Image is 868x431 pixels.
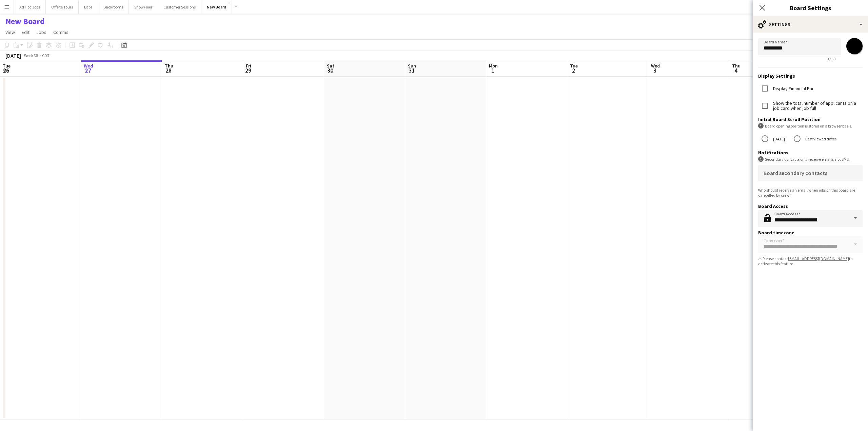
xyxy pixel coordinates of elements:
[165,63,173,69] span: Thu
[5,52,21,59] div: [DATE]
[79,0,98,14] button: Labs
[98,0,129,14] button: Backrooms
[764,170,827,176] mat-label: Board secondary contacts
[3,63,11,69] span: Tue
[245,66,251,74] span: 29
[19,28,32,37] a: Edit
[2,66,11,74] span: 26
[129,0,158,14] button: ShowFloor
[804,134,836,144] label: Last viewed dates
[327,63,334,69] span: Sat
[651,63,660,69] span: Wed
[22,53,39,58] span: Week 35
[772,101,863,111] label: Show the total number of applicants on a job card when job full
[758,123,863,129] div: Board opening position is stored on a browser basis.
[201,0,232,14] button: New Board
[570,63,578,69] span: Tue
[407,66,416,74] span: 31
[36,29,46,35] span: Jobs
[5,29,15,35] span: View
[14,0,46,14] button: Ad Hoc Jobs
[3,28,18,37] a: View
[758,188,863,198] div: Who should receive an email when jobs on this board are cancelled by crew?
[246,63,251,69] span: Fri
[408,63,416,69] span: Sun
[758,256,863,266] div: ⚠ Please contact to activate this feature
[489,63,498,69] span: Mon
[5,16,45,26] h1: New Board
[42,53,50,58] div: CDT
[731,66,741,74] span: 4
[753,16,868,33] div: Settings
[158,0,201,14] button: Customer Sessions
[164,66,173,74] span: 28
[569,66,578,74] span: 2
[488,66,498,74] span: 1
[758,203,863,209] h3: Board Access
[772,86,814,91] label: Display Financial Bar
[326,66,334,74] span: 30
[732,63,741,69] span: Thu
[821,56,841,61] span: 9 / 60
[753,3,868,12] h3: Board Settings
[83,66,93,74] span: 27
[53,29,68,35] span: Comms
[758,230,863,236] h3: Board timezone
[772,134,785,144] label: [DATE]
[22,29,29,35] span: Edit
[758,116,863,122] h3: Initial Board Scroll Position
[46,0,79,14] button: Offsite Tours
[758,150,863,156] h3: Notifications
[788,256,849,261] a: [EMAIL_ADDRESS][DOMAIN_NAME]
[758,156,863,162] div: Secondary contacts only receive emails, not SMS.
[650,66,660,74] span: 3
[34,28,49,37] a: Jobs
[758,73,863,79] h3: Display Settings
[51,28,71,37] a: Comms
[84,63,93,69] span: Wed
